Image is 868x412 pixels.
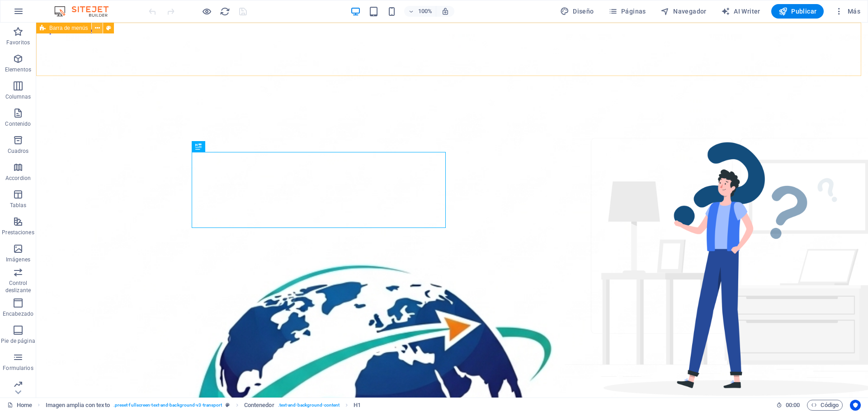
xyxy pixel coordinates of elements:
button: 100% [404,6,436,17]
p: Imágenes [6,256,30,263]
img: Editor Logo [52,6,120,17]
span: Haz clic para seleccionar y doble clic para editar [244,400,274,411]
p: Pie de página [1,337,35,345]
i: Este elemento es un preajuste personalizable [226,403,230,407]
span: . preset-fullscreen-text-and-background-v3-transport [113,400,222,411]
span: Diseño [560,7,594,16]
p: Favoritos [6,39,30,46]
span: AI Writer [721,7,760,16]
button: Diseño [557,4,598,19]
button: Haz clic para salir del modo de previsualización y seguir editando [201,6,212,17]
span: . text-and-background-content [278,400,340,411]
span: Código [811,400,839,411]
span: Páginas [609,7,646,16]
span: : [792,402,793,408]
span: Publicar [778,7,817,16]
button: Usercentrics [850,400,861,411]
p: Prestaciones [2,229,34,236]
span: Haz clic para seleccionar y doble clic para editar [46,400,110,411]
p: Formularios [3,365,33,372]
p: Encabezado [3,310,33,317]
span: Barra de menús [49,25,88,31]
p: Contenido [5,120,31,128]
span: 00 00 [786,400,800,411]
a: Skip to main content [4,4,64,11]
button: AI Writer [717,4,764,19]
p: Cuadros [8,147,29,155]
button: Publicar [771,4,824,19]
p: Accordion [5,175,31,182]
button: reload [219,6,230,17]
i: Al redimensionar, ajustar el nivel de zoom automáticamente para ajustarse al dispositivo elegido. [441,7,449,15]
h6: Tiempo de la sesión [776,400,800,411]
button: Código [807,400,843,411]
i: Volver a cargar página [220,6,230,17]
p: Columnas [5,93,31,100]
button: Más [831,4,864,19]
p: Tablas [10,202,27,209]
a: Haz clic para cancelar la selección y doble clic para abrir páginas [7,400,32,411]
button: Páginas [605,4,650,19]
p: Elementos [5,66,31,73]
span: Navegador [660,7,707,16]
nav: breadcrumb [46,400,361,411]
h6: 100% [418,6,432,17]
div: Diseño (Ctrl+Alt+Y) [557,4,598,19]
span: Más [835,7,860,16]
span: Haz clic para seleccionar y doble clic para editar [354,400,361,411]
button: Navegador [657,4,710,19]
